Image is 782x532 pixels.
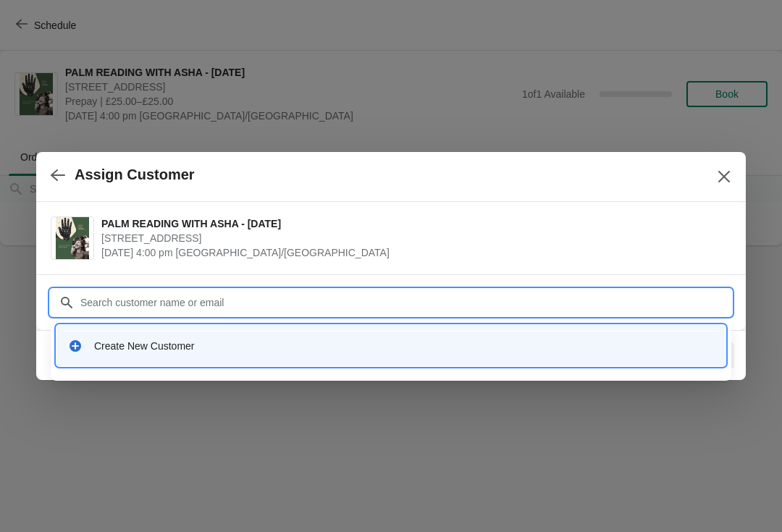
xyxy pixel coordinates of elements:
[75,166,195,183] h2: Assign Customer
[94,339,714,353] div: Create New Customer
[711,164,737,190] button: Close
[56,217,89,259] img: PALM READING WITH ASHA - 26TH SEPTEMBER | 74 Broadway Market, London, UK | September 26 | 4:00 pm...
[101,216,724,231] span: PALM READING WITH ASHA - [DATE]
[101,231,724,245] span: [STREET_ADDRESS]
[80,290,731,316] input: Search customer name or email
[101,245,724,260] span: [DATE] 4:00 pm [GEOGRAPHIC_DATA]/[GEOGRAPHIC_DATA]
